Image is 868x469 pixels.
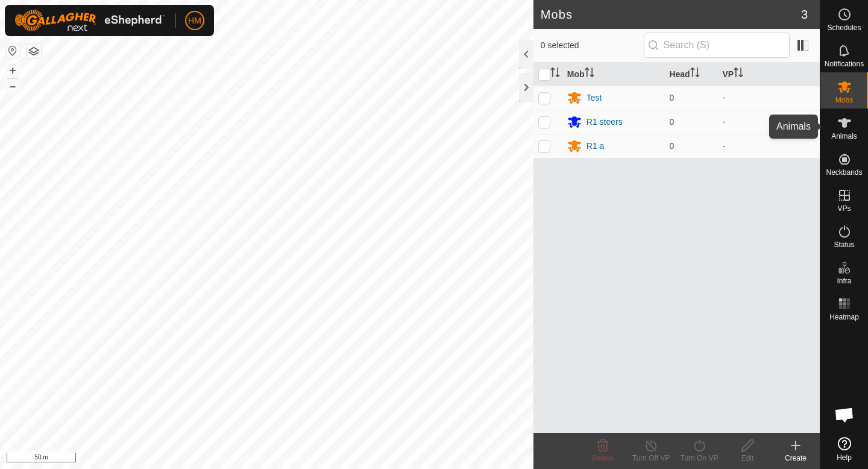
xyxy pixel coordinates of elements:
[587,140,605,153] div: R1 a
[5,43,20,58] button: Reset Map
[837,454,852,461] span: Help
[669,93,674,102] span: 0
[5,79,20,93] button: –
[188,14,201,27] span: HM
[541,39,644,52] span: 0 selected
[827,24,861,31] span: Schedules
[593,454,614,462] span: Delete
[627,453,675,464] div: Turn Off VP
[664,63,717,86] th: Head
[717,86,820,110] td: -
[717,110,820,134] td: -
[829,313,859,321] span: Heatmap
[825,60,864,68] span: Notifications
[772,453,820,464] div: Create
[219,453,264,464] a: Privacy Policy
[826,169,862,176] span: Neckbands
[14,10,165,31] img: Gallagher Logo
[587,116,623,128] div: R1 steers
[835,96,853,104] span: Mobs
[669,117,674,127] span: 0
[541,7,801,22] h2: Mobs
[27,44,41,58] button: Map Layers
[837,205,851,212] span: VPs
[820,432,868,466] a: Help
[690,69,700,79] p-sorticon: Activate to sort
[717,63,820,86] th: VP
[587,92,602,104] div: Test
[644,33,790,58] input: Search (S)
[669,141,674,151] span: 0
[717,134,820,158] td: -
[5,63,20,78] button: +
[723,453,772,464] div: Edit
[831,133,857,140] span: Animals
[675,453,723,464] div: Turn On VP
[278,453,314,464] a: Contact Us
[826,397,863,433] a: Open chat
[562,63,665,86] th: Mob
[734,69,743,79] p-sorticon: Activate to sort
[550,69,560,79] p-sorticon: Activate to sort
[837,277,851,285] span: Infra
[585,69,594,79] p-sorticon: Activate to sort
[834,241,854,248] span: Status
[801,5,808,24] span: 3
